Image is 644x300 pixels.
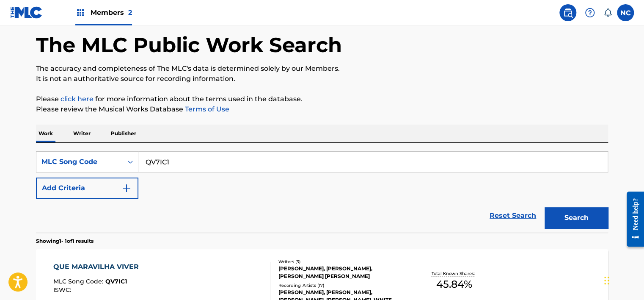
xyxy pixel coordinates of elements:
img: 9d2ae6d4665cec9f34b9.svg [121,183,132,193]
p: Total Known Shares: [431,270,476,277]
a: click here [61,95,94,103]
a: Terms of Use [183,105,229,113]
div: [PERSON_NAME], [PERSON_NAME], [PERSON_NAME] [PERSON_NAME] [278,265,406,280]
a: Reset Search [485,206,540,225]
span: 2 [128,8,132,17]
a: Public Search [559,4,576,21]
span: MLC Song Code : [53,278,105,285]
div: User Menu [617,4,634,21]
div: Writers ( 3 ) [278,258,406,265]
img: search [563,8,573,18]
p: Please review the Musical Works Database [36,104,608,114]
h1: The MLC Public Work Search [36,32,342,58]
button: Add Criteria [36,178,138,199]
img: MLC Logo [10,6,43,19]
form: Search Form [36,151,608,233]
iframe: Resource Center [620,185,644,253]
p: Work [36,125,55,142]
div: Recording Artists ( 17 ) [278,282,406,289]
span: 45.84 % [436,277,472,292]
p: Publisher [108,125,139,142]
p: Showing 1 - 1 of 1 results [36,237,94,245]
img: help [585,8,595,18]
p: The accuracy and completeness of The MLC's data is determined solely by our Members. [36,64,608,74]
div: Help [581,4,598,21]
p: Please for more information about the terms used in the database. [36,94,608,104]
div: Drag [604,268,609,293]
span: QV7IC1 [105,278,127,285]
div: MLC Song Code [41,157,118,167]
button: Search [545,207,608,228]
p: Writer [71,125,93,142]
iframe: Chat Widget [602,259,644,300]
span: Members [91,8,132,17]
span: ISWC : [53,286,73,294]
div: Notifications [603,8,612,17]
p: It is not an authoritative source for recording information. [36,74,608,84]
div: QUE MARAVILHA VIVER [53,262,143,272]
img: Top Rightsholders [75,8,85,18]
